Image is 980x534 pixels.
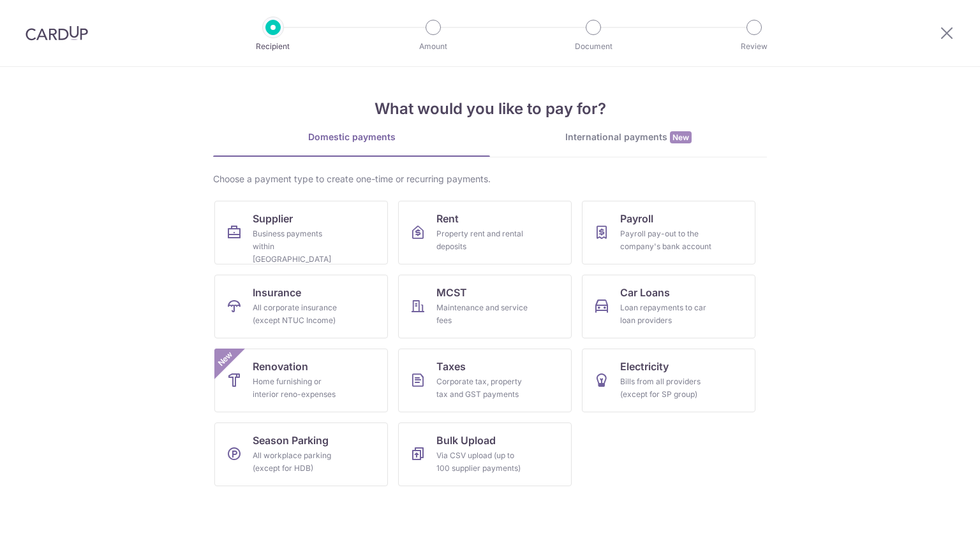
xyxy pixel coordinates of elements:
[436,449,528,475] div: Via CSV upload (up to 100 supplier payments)
[253,211,293,226] span: Supplier
[214,275,388,338] a: InsuranceAll corporate insurance (except NTUC Income)
[398,275,572,338] a: MCSTMaintenance and service fees
[398,422,572,486] a: Bulk UploadVia CSV upload (up to 100 supplier payments)
[620,375,712,401] div: Bills from all providers (except for SP group)
[490,131,767,144] div: International payments
[582,201,755,264] a: PayrollPayroll pay-out to the company's bank account
[253,227,345,266] div: Business payments within [GEOGRAPHIC_DATA]
[386,40,480,53] p: Amount
[436,433,496,448] span: Bulk Upload
[213,173,767,185] div: Choose a payment type to create one-time or recurring payments.
[436,285,467,300] span: MCST
[213,97,767,120] h4: What would you like to pay for?
[215,349,236,370] span: New
[214,201,388,264] a: SupplierBusiness payments within [GEOGRAPHIC_DATA]
[436,359,466,374] span: Taxes
[436,301,528,327] div: Maintenance and service fees
[582,275,755,338] a: Car LoansLoan repayments to car loan providers
[253,433,329,448] span: Season Parking
[398,349,572,412] a: TaxesCorporate tax, property tax and GST payments
[253,301,345,327] div: All corporate insurance (except NTUC Income)
[620,227,712,253] div: Payroll pay-out to the company's bank account
[707,40,801,53] p: Review
[253,449,345,475] div: All workplace parking (except for HDB)
[213,131,490,143] div: Domestic payments
[620,211,653,226] span: Payroll
[620,301,712,327] div: Loan repayments to car loan providers
[436,375,528,401] div: Corporate tax, property tax and GST payments
[398,201,572,264] a: RentProperty rent and rental deposits
[214,422,388,486] a: Season ParkingAll workplace parking (except for HDB)
[436,227,528,253] div: Property rent and rental deposits
[253,375,345,401] div: Home furnishing or interior reno-expenses
[620,359,669,374] span: Electricity
[670,131,692,143] span: New
[253,285,301,300] span: Insurance
[620,285,670,300] span: Car Loans
[436,211,459,226] span: Rent
[546,40,641,53] p: Document
[226,40,320,53] p: Recipient
[26,25,88,41] img: CardUp
[253,359,308,374] span: Renovation
[898,496,967,528] iframe: Opens a widget where you can find more information
[214,349,388,412] a: RenovationHome furnishing or interior reno-expensesNew
[582,349,755,412] a: ElectricityBills from all providers (except for SP group)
